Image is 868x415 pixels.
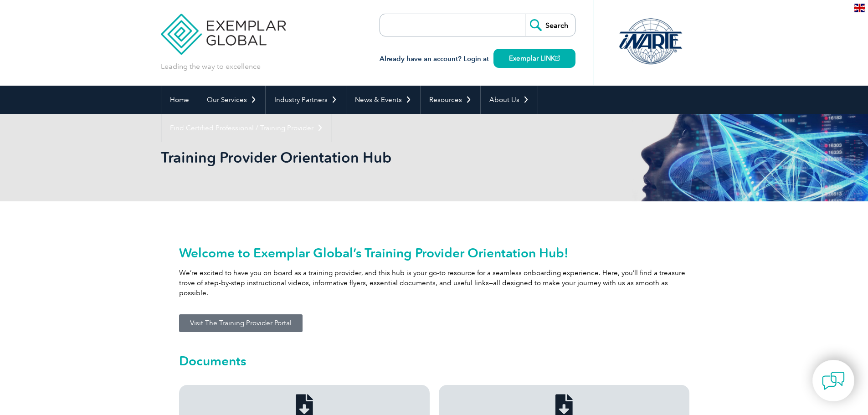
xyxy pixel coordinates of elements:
a: Exemplar LINK [493,49,575,68]
p: Leading the way to excellence [161,61,261,72]
h3: Already have an account? Login at [380,53,575,65]
a: About Us [481,86,538,114]
img: en [854,4,865,12]
p: We’re excited to have you on board as a training provider, and this hub is your go-to resource fo... [179,268,689,298]
input: Search [525,14,575,36]
img: contact-chat.png [822,369,845,392]
a: Our Services [198,86,265,114]
a: Visit The Training Provider Portal [179,314,303,332]
h2: Documents [179,354,689,368]
span: Visit The Training Provider Portal [190,320,292,327]
a: Home [161,86,198,114]
a: Find Certified Professional / Training Provider [161,114,332,142]
a: Industry Partners [266,86,346,114]
h2: Training Provider Orientation Hub [161,150,544,165]
h2: Welcome to Exemplar Global’s Training Provider Orientation Hub! [179,246,689,260]
a: Resources [421,86,480,114]
img: open_square.png [555,56,560,61]
a: News & Events [346,86,420,114]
